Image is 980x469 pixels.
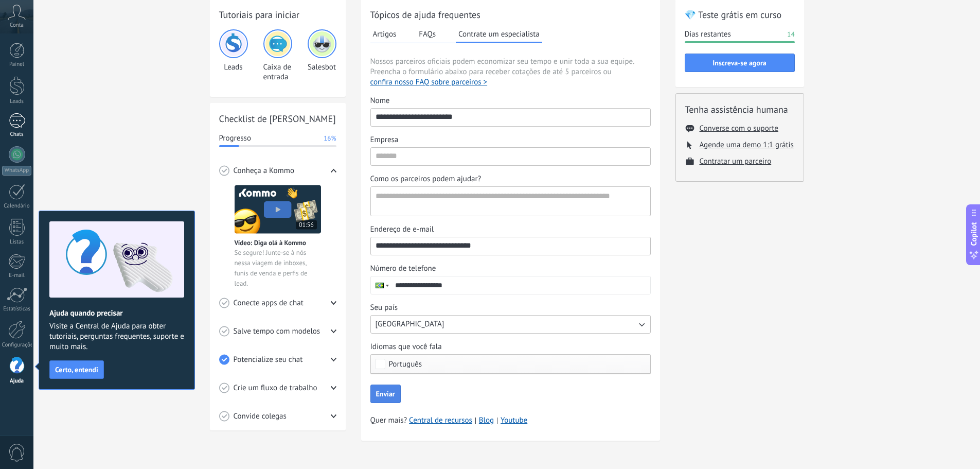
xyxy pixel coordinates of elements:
[370,96,390,106] span: Nome
[370,26,399,42] button: Artigos
[370,174,482,184] span: Como os parceiros podem ajudar?
[10,22,24,29] span: Conta
[370,385,401,403] button: Enviar
[700,124,778,133] button: Converse com o suporte
[456,26,542,43] button: Contrate um especialista
[712,59,766,66] span: Inscreva-se agora
[370,77,488,88] button: confira nosso FAQ sobre parceiros >
[416,26,438,42] button: FAQs
[49,308,184,318] h2: Ajuda quando precisar
[234,166,294,176] span: Conheça a Kommo
[234,298,304,308] span: Conecte apps de chat
[234,355,303,365] span: Potencialize seu chat
[371,187,648,216] textarea: Como os parceiros podem ajudar?
[219,8,336,21] h2: Tutoriais para iniciar
[501,415,527,425] a: Youtube
[2,98,32,105] div: Leads
[234,383,317,393] span: Crie um fluxo de trabalho
[370,415,528,426] span: Quer mais?
[371,237,650,254] input: Endereço de e-mail
[2,166,31,176] div: WhatsApp
[700,140,794,150] button: Agende uma demo 1:1 grátis
[700,157,772,166] button: Contratar um parceiro
[371,276,390,294] div: Brazil: + 55
[370,342,442,352] span: Idiomas que você fala
[370,303,398,313] span: Seu país
[263,29,292,82] div: Caixa de entrada
[376,390,395,397] span: Enviar
[234,326,320,337] span: Salve tempo com modelos
[235,248,321,289] span: Se segure! Junte-se à nós nessa viagem de inboxes, funis de venda e perfis de lead.
[2,378,32,385] div: Ajuda
[389,360,422,368] span: Português
[234,411,287,422] span: Convide colegas
[370,135,399,145] span: Empresa
[479,415,494,426] a: Blog
[219,112,336,125] h2: Checklist de [PERSON_NAME]
[2,203,32,210] div: Calendário
[2,239,32,246] div: Listas
[787,29,794,40] span: 14
[235,238,306,247] span: Vídeo: Diga olá à Kommo
[2,61,32,68] div: Painel
[55,366,98,373] span: Certo, entendi
[969,222,979,246] span: Copilot
[2,342,32,349] div: Configurações
[370,315,651,334] button: Seu país
[324,133,336,144] span: 16%
[685,54,795,72] button: Inscreva-se agora
[390,276,650,294] input: Número de telefone
[49,321,184,352] span: Visite a Central de Ajuda para obter tutoriais, perguntas frequentes, suporte e muito mais.
[370,224,434,235] span: Endereço de e-mail
[308,29,336,82] div: Salesbot
[685,29,731,40] span: Dias restantes
[370,8,651,21] h2: Tópicos de ajuda frequentes
[376,319,444,329] span: [GEOGRAPHIC_DATA]
[235,185,321,234] img: Meet video
[685,8,795,21] h2: 💎 Teste grátis em curso
[371,148,650,164] input: Empresa
[2,306,32,312] div: Estatísticas
[219,133,251,144] span: Progresso
[370,264,436,274] span: Número de telefone
[2,272,32,279] div: E-mail
[2,131,32,138] div: Chats
[370,57,651,88] span: Nossos parceiros oficiais podem economizar seu tempo e unir toda a sua equipe. Preencha o formulá...
[409,415,472,426] a: Central de recursos
[685,103,794,116] h2: Tenha assistência humana
[219,29,248,82] div: Leads
[49,360,104,379] button: Certo, entendi
[371,109,650,125] input: Nome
